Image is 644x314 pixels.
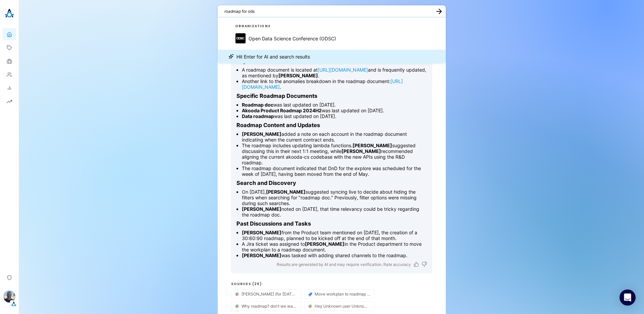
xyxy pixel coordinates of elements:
[277,261,411,268] p: Results are generated by AI and may require verification. Rate accuracy
[318,67,368,73] a: [URL][DOMAIN_NAME]
[231,290,301,299] button: source-button
[3,290,15,303] img: Omry Oz
[242,165,427,177] li: The roadmap document indicated that DnD for the explore was scheduled for the week of [DATE], hav...
[422,262,427,267] button: Dislike
[305,302,374,311] button: source-button
[242,108,322,113] strong: Akooda Product Roadmap 2024H2
[315,291,370,297] span: Move workplan to roadmap doc
[242,206,281,212] strong: [PERSON_NAME]
[236,92,427,99] h3: Specific Roadmap Documents
[242,252,281,258] strong: [PERSON_NAME]
[242,102,427,108] li: was last updated on [DATE].
[242,189,427,206] li: On [DATE], suggested syncing live to decide about hiding the filters when searching for "roadmap ...
[620,289,636,306] div: Open Intercom Messenger
[315,304,370,309] span: Hey Unknown user Unknown user Can we set up a call for [DATE]? I will work with [PERSON_NAME] to ...
[236,54,310,60] span: Hit Enter for AI and search results
[242,131,281,137] strong: [PERSON_NAME]
[241,304,297,309] span: Why roadmap? don’t we want to drop some files to Akoodemo?
[242,108,427,113] li: was last updated on [DATE].
[235,33,246,44] img: Open Data Science Conference (ODSC)
[236,220,427,227] h3: Past Discussions and Tasks
[242,78,427,90] li: Another link to the anomalies breakdown in the roadmap document: .
[242,131,427,143] li: added a note on each account in the roadmap document indicating when the current contract ends.
[305,290,374,299] button: source-button
[249,36,336,41] div: Open Data Science Conference (ODSC)
[234,303,240,309] img: Slack
[278,73,318,78] strong: [PERSON_NAME]
[341,148,381,154] strong: [PERSON_NAME]
[3,288,16,307] button: Omry OzTenant Logo
[241,291,297,297] span: [PERSON_NAME] (for [DATE] of course)- images are looking great! I am seeing some cases where some...
[218,22,271,31] h3: organizations
[242,67,427,78] li: A roadmap document is located at and is frequently updated, as mentioned by .
[242,241,427,252] li: A Jira ticket was assigned to in the Product department to move the workplan to a roadmap document.
[242,230,281,235] strong: [PERSON_NAME]
[231,302,301,311] button: source-button
[242,206,427,218] li: noted on [DATE], that time relevancy could be tricky regarding the roadmap doc.
[242,230,427,241] li: from the Product team mentioned on [DATE], the creation of a 30:60:90 roadmap, planned to be kick...
[242,78,403,90] a: [URL][DOMAIN_NAME]
[236,122,427,128] h3: Roadmap Content and Updates
[242,252,427,258] li: was tasked with adding shared channels to the roadmap.
[242,113,427,119] li: was last updated on [DATE].
[266,189,306,195] strong: [PERSON_NAME]
[305,241,344,247] strong: [PERSON_NAME]
[10,301,17,307] img: Tenant Logo
[224,8,431,14] textarea: roadmap for ods
[242,143,427,165] li: The roadmap includes updating lambda functions. suggested discussing this in their next 1:1 meeti...
[307,291,313,297] img: Jira
[353,143,392,148] strong: [PERSON_NAME]
[414,262,419,267] button: Like
[236,180,427,186] h3: Search and Discovery
[3,7,16,20] img: Akooda Logo
[307,303,313,309] img: Slack
[231,281,432,287] h3: Sources (26)
[234,291,240,297] img: Slack
[242,102,273,108] strong: Roadmap doc
[218,31,446,46] button: Open Data Science Conference (ODSC)Open Data Science Conference (ODSC)
[242,113,274,119] strong: Data roadmap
